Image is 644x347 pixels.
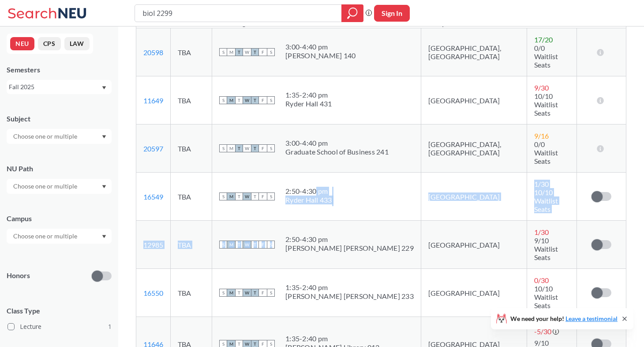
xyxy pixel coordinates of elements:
label: Lecture [7,321,112,332]
span: S [219,96,227,104]
div: 3:00 - 4:40 pm [285,139,389,147]
span: S [267,192,275,200]
div: Dropdown arrow [7,179,112,194]
span: S [267,48,275,56]
td: TBA [171,76,212,124]
div: Semesters [7,65,112,75]
span: F [259,96,267,104]
span: W [243,241,251,249]
div: 3:00 - 4:40 pm [285,42,356,51]
span: T [251,241,259,249]
span: W [243,48,251,56]
div: Fall 2025Dropdown arrow [7,80,112,94]
td: TBA [171,124,212,173]
span: T [251,192,259,200]
div: 1:35 - 2:40 pm [285,91,332,99]
svg: Dropdown arrow [102,235,106,238]
td: TBA [171,28,212,76]
div: Subject [7,114,112,124]
span: 0/0 Waitlist Seats [534,140,558,165]
span: -5 / 30 [534,327,551,336]
span: F [259,192,267,200]
span: T [235,241,243,249]
input: Choose one or multiple [9,181,83,192]
button: CPS [38,37,61,50]
span: 9 / 16 [534,132,549,140]
svg: magnifying glass [347,7,358,19]
a: Leave a testimonial [565,315,618,322]
svg: Dropdown arrow [102,135,106,139]
span: S [219,241,227,249]
span: M [227,144,235,152]
span: S [219,192,227,200]
svg: Dropdown arrow [102,86,106,90]
span: W [243,96,251,104]
td: [GEOGRAPHIC_DATA], [GEOGRAPHIC_DATA] [421,28,527,76]
span: S [219,48,227,56]
div: [PERSON_NAME] 140 [285,51,356,60]
div: NU Path [7,164,112,173]
span: M [227,192,235,200]
a: 20598 [143,48,163,57]
td: [GEOGRAPHIC_DATA] [421,173,527,221]
div: Ryder Hall 433 [285,196,332,204]
div: Dropdown arrow [7,229,112,244]
div: Campus [7,214,112,223]
a: 20597 [143,144,163,153]
span: T [251,289,259,297]
span: F [259,48,267,56]
td: [GEOGRAPHIC_DATA] [421,269,527,317]
div: Fall 2025 [9,82,101,92]
span: 9/10 Waitlist Seats [534,236,558,261]
td: [GEOGRAPHIC_DATA] [421,221,527,269]
span: 0/0 Waitlist Seats [534,44,558,69]
p: Honors [7,271,30,281]
span: T [251,48,259,56]
span: F [259,289,267,297]
div: Dropdown arrow [7,129,112,144]
a: 16549 [143,192,163,201]
span: W [243,144,251,152]
span: 1 / 30 [534,228,549,236]
button: Sign In [374,5,410,22]
button: LAW [64,37,90,50]
a: 12985 [143,241,163,249]
td: TBA [171,173,212,221]
span: M [227,241,235,249]
span: S [267,144,275,152]
a: 11649 [143,96,163,105]
span: S [219,289,227,297]
span: T [251,96,259,104]
span: Class Type [7,306,112,316]
td: TBA [171,221,212,269]
td: TBA [171,269,212,317]
button: NEU [10,37,34,50]
span: S [267,241,275,249]
span: T [235,289,243,297]
td: [GEOGRAPHIC_DATA], [GEOGRAPHIC_DATA] [421,124,527,173]
span: T [235,48,243,56]
span: 10/10 Waitlist Seats [534,92,558,117]
span: T [251,144,259,152]
span: S [267,289,275,297]
span: We need your help! [510,316,618,322]
span: F [259,144,267,152]
span: T [235,192,243,200]
span: 0 / 30 [534,276,549,284]
div: Graduate School of Business 241 [285,147,389,156]
span: W [243,192,251,200]
span: 1 / 30 [534,180,549,188]
span: 10/10 Waitlist Seats [534,284,558,309]
div: 1:35 - 2:40 pm [285,334,379,343]
span: M [227,48,235,56]
div: Ryder Hall 431 [285,99,332,108]
span: 10/10 Waitlist Seats [534,188,558,213]
div: 1:35 - 2:40 pm [285,283,414,292]
input: Choose one or multiple [9,231,83,241]
span: 1 [108,322,112,332]
span: 9 / 30 [534,83,549,92]
input: Choose one or multiple [9,131,83,142]
span: S [219,144,227,152]
div: 2:50 - 4:30 pm [285,187,332,196]
span: S [267,96,275,104]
